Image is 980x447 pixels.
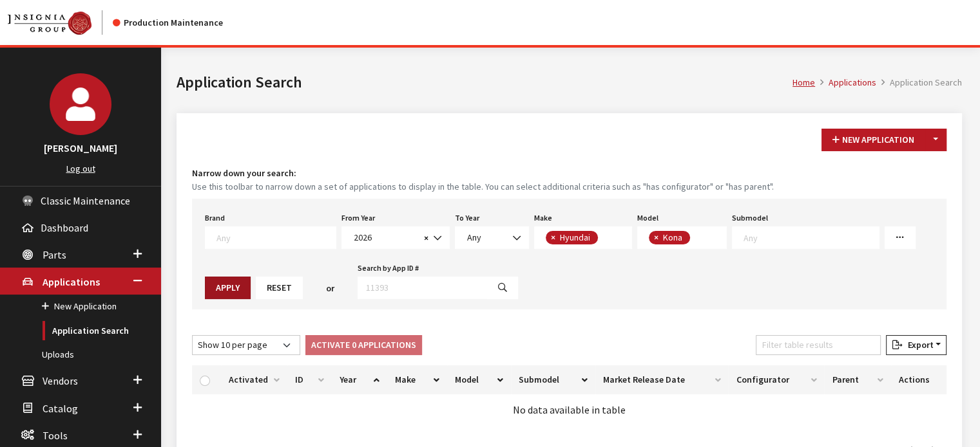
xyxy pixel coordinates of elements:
[192,180,946,194] small: Use this toolbar to narrow down a set of applications to display in the table. You can select add...
[455,212,479,224] label: To Year
[332,365,387,394] th: Year: activate to sort column ascending
[693,233,700,244] textarea: Search
[732,212,768,224] label: Submodel
[326,282,334,295] span: or
[387,365,447,394] th: Make: activate to sort column ascending
[358,277,488,299] input: 11393
[601,233,608,244] textarea: Search
[221,365,287,394] th: Activated: activate to sort column ascending
[728,365,824,394] th: Configurator: activate to sort column ascending
[41,194,130,207] span: Classic Maintenance
[891,365,946,394] th: Actions
[350,231,420,244] span: 2026
[205,277,251,299] button: Apply
[43,275,100,288] span: Applications
[463,231,521,244] span: Any
[455,226,529,249] span: Any
[50,73,111,135] img: Kirsten Dart
[649,231,690,244] li: Kona
[43,248,66,261] span: Parts
[205,212,225,224] label: Brand
[8,12,91,35] img: Catalog Maintenance
[824,365,890,394] th: Parent: activate to sort column ascending
[43,402,78,415] span: Catalog
[66,163,95,174] a: Log out
[467,232,481,243] span: Any
[546,231,598,244] li: Hyundai
[793,77,815,88] a: Home
[756,335,881,355] input: Filter table results
[113,16,223,30] div: Production Maintenance
[821,129,925,151] button: New Application
[902,339,933,351] span: Export
[511,365,595,394] th: Submodel: activate to sort column ascending
[8,10,113,35] a: Insignia Group logo
[654,232,658,243] span: ×
[341,226,450,249] span: 2026
[43,375,78,388] span: Vendors
[551,232,555,243] span: ×
[13,140,148,156] h3: [PERSON_NAME]
[358,262,419,274] label: Search by App ID #
[662,232,686,243] span: Kona
[815,76,876,89] li: Applications
[447,365,511,394] th: Model: activate to sort column ascending
[341,212,375,224] label: From Year
[420,231,428,246] button: Remove all items
[876,76,962,89] li: Application Search
[177,71,793,94] h1: Application Search
[43,429,68,442] span: Tools
[287,365,332,394] th: ID: activate to sort column ascending
[744,232,879,243] textarea: Search
[192,394,946,425] td: No data available in table
[649,231,662,244] button: Remove item
[546,231,559,244] button: Remove item
[424,232,428,244] span: ×
[41,221,88,234] span: Dashboard
[637,212,658,224] label: Model
[534,212,552,224] label: Make
[216,232,336,243] textarea: Search
[886,335,946,355] button: Export
[595,365,728,394] th: Market Release Date: activate to sort column ascending
[192,167,946,180] h4: Narrow down your search:
[256,277,303,299] button: Reset
[559,232,593,243] span: Hyundai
